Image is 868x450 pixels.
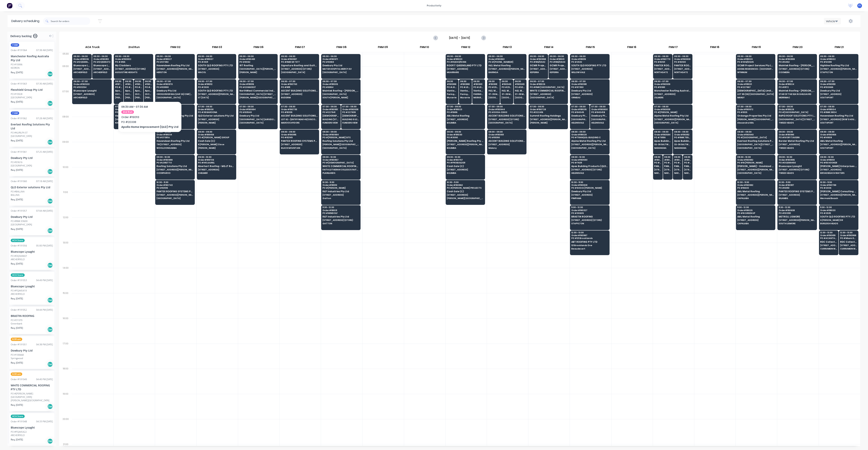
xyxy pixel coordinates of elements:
[820,80,857,82] span: 06:30 - 07:30
[239,68,276,70] span: [GEOGRAPHIC_DATA][PERSON_NAME]
[488,93,499,95] span: 37-39 MORETON PARADE
[515,89,525,92] span: H&L Metal Roofing
[342,105,359,108] span: 07:30 - 08:30
[135,83,142,85] span: # 190117
[571,61,608,63] span: PO # 2532
[515,80,525,82] span: 06:30
[59,89,72,114] div: 07:00
[820,86,857,88] span: PO # 100666
[157,71,193,73] span: HERSTON
[145,89,152,92] span: Apollo Home Improvement (QLD) Pty Ltd
[362,44,403,52] div: FNM 09
[820,96,857,99] span: SOUTHPORT
[135,80,142,82] span: 06:30
[239,64,276,67] span: IRT Roofing
[145,83,152,85] span: # 190113
[779,83,815,85] span: Order # 191024
[737,80,774,82] span: 06:30 - 07:30
[135,89,142,92] span: Apollo Home Improvement (QLD) Pty Ltd
[11,100,23,104] span: Req. [DATE]
[460,83,471,85] span: # 190888
[198,83,235,85] span: Order # 191012
[571,68,608,70] span: [STREET_ADDRESS]
[33,34,37,38] span: 183
[530,61,547,63] span: PO # 186/12642
[502,93,512,95] span: 37-39 MORETON PARADE
[654,105,691,108] span: 07:30 - 08:30
[571,55,608,57] span: 05:30 - 06:30
[488,86,499,88] span: PO # 25-578HC-4A
[447,55,483,57] span: 05:30 - 06:30
[571,80,608,82] span: 06:30 - 07:30
[115,105,152,108] span: 07:30 - 08:30
[654,89,691,92] span: Manchester Roofing Australia Pty Ltd
[502,83,512,85] span: # 190945
[279,44,321,52] div: FNM 07
[550,55,567,57] span: 05:30 - 06:30
[530,96,566,99] span: [GEOGRAPHIC_DATA]
[737,68,774,70] span: ADENA RESIDENCES - [GEOGRAPHIC_DATA]
[73,96,110,99] span: ARCHERFIELD
[157,80,193,82] span: 06:30 - 07:30
[115,80,122,82] span: 06:30
[550,61,567,63] span: PO # 186/12644
[779,71,815,73] span: COOMERA
[322,71,359,73] span: [GEOGRAPHIC_DATA]
[157,64,193,67] span: Havendeen Roofing Pty Ltd
[125,93,132,95] span: 29 CORYMBIA PL (STORE)
[93,61,110,63] span: PO # DQ569472
[820,61,857,63] span: PO # 12089
[115,58,152,60] span: Order # 190802
[115,89,122,92] span: Apollo Home Improvement (QLD) Pty Ltd
[157,61,193,63] span: PO # 37382
[51,17,90,25] input: Search for orders
[198,61,235,63] span: PO # 2531
[737,58,774,60] span: Order # 191020
[779,86,815,88] span: PO # 8172
[239,83,276,85] span: Order # 191016
[11,92,22,96] div: PO #10928
[654,93,691,95] span: [STREET_ADDRESS]
[157,105,193,108] span: 07:30 - 08:30
[530,80,566,82] span: 06:30 - 07:30
[674,64,691,67] span: PANTEX ROOFING SYSTEMS PTY LTD
[488,96,499,99] span: [GEOGRAPHIC_DATA]
[820,58,857,60] span: Order # 191002
[322,93,359,95] span: [GEOGRAPHIC_DATA]
[47,101,53,106] div: Del
[281,64,318,67] span: Signature Roofing and Guttering - DJW Constructions Pty Ltd
[135,93,142,95] span: 29 CORYMBIA PL (STORE)
[115,55,152,57] span: 05:30 - 06:30
[674,61,691,63] span: PO # 82140
[73,89,110,92] span: Bluescope Lysaght
[115,93,122,95] span: 29 CORYMBIA PL (STORE)
[113,44,155,52] div: 2nd Run
[73,83,110,85] span: Order # 190533
[281,96,318,99] span: BUDERIM
[447,64,483,67] span: ROOFIT QUEENSLAND PTY LTD
[779,89,815,92] span: Maintek Roofing - [PERSON_NAME]
[115,83,122,85] span: # 187947
[654,86,691,88] span: PO # 10961
[322,89,359,92] span: Maintek Roofing - [PERSON_NAME]
[281,55,318,57] span: 05:30 - 06:30
[674,68,691,70] span: [STREET_ADDRESS]
[73,61,90,63] span: PO # DQ569604
[654,55,671,57] span: 05:30 - 06:30
[488,64,525,67] span: H&L Metal Roofing
[737,71,774,73] span: WYNNUM
[93,58,110,60] span: Order # 190813
[36,82,53,85] div: 07:30 AM [DATE]
[571,64,608,67] span: SOUTH QLD ROOFING PTY LTD
[73,71,90,73] span: ARCHERFIELD
[11,43,19,47] span: 7 AM
[198,93,235,95] span: [STREET_ADDRESS][PERSON_NAME]
[488,80,499,82] span: 06:30
[571,86,608,88] span: PO # 97350
[779,96,815,99] span: MERRIMAC
[488,58,525,60] span: Order # 190863
[530,93,566,95] span: [STREET_ADDRESS]
[488,71,525,73] span: BARINGA
[73,55,90,57] span: 05:30 - 06:30
[322,105,339,108] span: 07:30 - 08:30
